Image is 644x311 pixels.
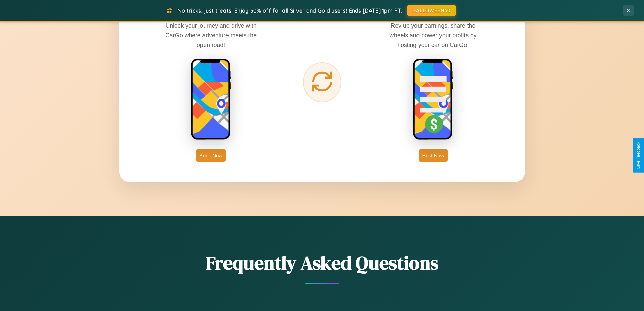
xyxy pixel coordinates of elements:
[636,142,641,169] div: Give Feedback
[160,21,262,49] p: Unlock your journey and drive with CarGo where adventure meets the open road!
[419,149,447,162] button: Host Now
[196,149,226,162] button: Book Now
[119,250,525,276] h2: Frequently Asked Questions
[382,21,484,49] p: Rev up your earnings, share the wheels and power your profits by hosting your car on CarGo!
[191,58,231,141] img: rent phone
[413,58,453,141] img: host phone
[407,5,456,16] button: HALLOWEEN30
[177,7,402,14] span: No tricks, just treats! Enjoy 30% off for all Silver and Gold users! Ends [DATE] 1pm PT.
